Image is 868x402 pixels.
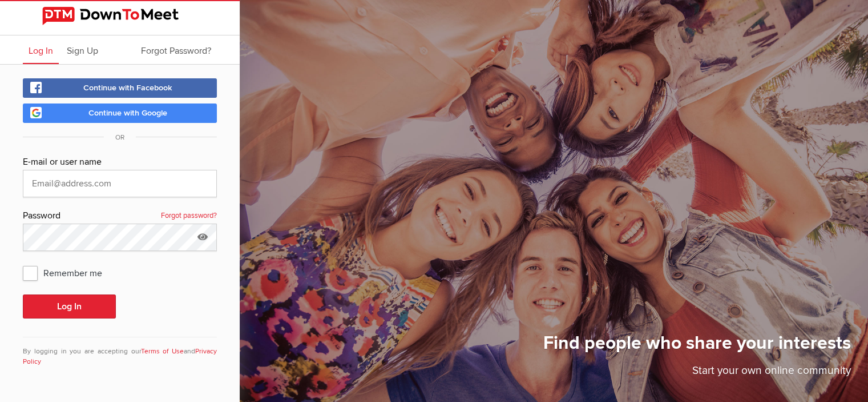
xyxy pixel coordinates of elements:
span: OR [104,133,136,142]
a: Forgot Password? [135,35,217,64]
span: Forgot Password? [141,45,211,57]
a: Sign Up [61,35,104,64]
a: Continue with Facebook [23,78,217,98]
span: Sign Up [67,45,98,57]
a: Terms of Use [141,347,184,356]
span: Continue with Google [88,108,167,118]
span: Continue with Facebook [83,83,172,93]
input: Email@address.com [23,170,217,197]
span: Remember me [23,262,114,283]
button: Log In [23,294,116,319]
div: By logging in you are accepting our and [23,337,217,367]
div: Password [23,209,217,224]
h1: Find people who share your interests [543,332,851,363]
p: Start your own online community [543,363,851,385]
img: DownToMeet [42,7,197,25]
a: Continue with Google [23,104,217,123]
a: Log In [23,35,59,64]
div: E-mail or user name [23,155,217,170]
a: Forgot password? [161,209,217,224]
span: Log In [29,45,53,57]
